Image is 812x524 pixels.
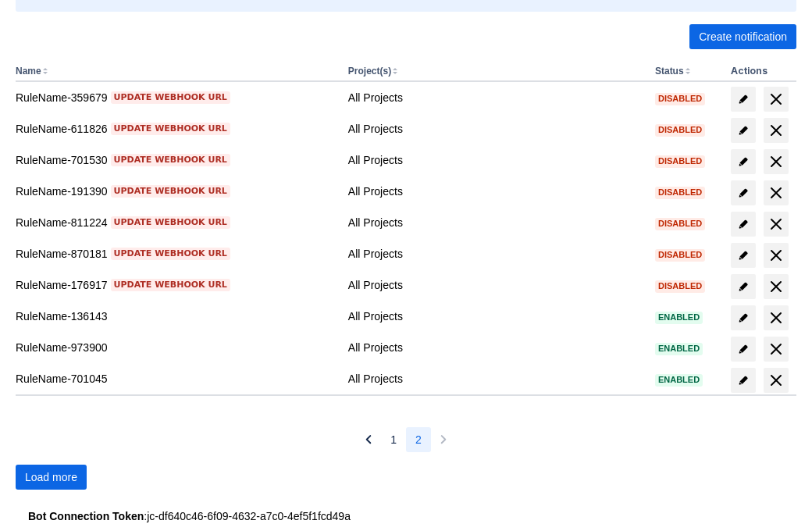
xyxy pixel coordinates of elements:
[356,427,381,452] button: Previous
[381,427,406,452] button: Page 1
[737,312,750,324] span: edit
[16,371,336,387] div: RuleName-701045
[655,126,705,134] span: Disabled
[737,155,750,168] span: edit
[348,152,643,168] div: All Projects
[16,215,336,230] div: RuleName-811224
[655,344,703,353] span: Enabled
[737,374,750,387] span: edit
[16,465,87,490] button: Load more
[348,90,643,105] div: All Projects
[415,427,422,452] span: 2
[16,184,336,199] div: RuleName-191390
[655,376,703,384] span: Enabled
[767,90,785,109] span: delete
[390,427,397,452] span: 1
[767,308,785,327] span: delete
[737,187,750,199] span: edit
[655,313,703,322] span: Enabled
[25,465,77,490] span: Load more
[655,188,705,197] span: Disabled
[16,66,41,77] button: Name
[348,121,643,137] div: All Projects
[348,246,643,262] div: All Projects
[689,24,796,49] button: Create notification
[737,218,750,230] span: edit
[114,248,227,260] span: Update webhook URL
[737,249,750,262] span: edit
[737,93,750,105] span: edit
[114,91,227,104] span: Update webhook URL
[767,277,785,296] span: delete
[737,280,750,293] span: edit
[348,184,643,199] div: All Projects
[348,215,643,230] div: All Projects
[16,308,336,324] div: RuleName-136143
[16,152,336,168] div: RuleName-701530
[16,90,336,105] div: RuleName-359679
[655,282,705,291] span: Disabled
[767,184,785,202] span: delete
[28,510,144,522] strong: Bot Connection Token
[406,427,431,452] button: Page 2
[655,94,705,103] span: Disabled
[16,277,336,293] div: RuleName-176917
[725,62,796,82] th: Actions
[767,121,785,140] span: delete
[699,24,787,49] span: Create notification
[348,66,391,77] button: Project(s)
[767,371,785,390] span: delete
[655,157,705,166] span: Disabled
[431,427,456,452] button: Next
[348,277,643,293] div: All Projects
[16,246,336,262] div: RuleName-870181
[114,154,227,166] span: Update webhook URL
[655,251,705,259] span: Disabled
[348,340,643,355] div: All Projects
[737,343,750,355] span: edit
[767,340,785,358] span: delete
[767,152,785,171] span: delete
[114,216,227,229] span: Update webhook URL
[348,308,643,324] div: All Projects
[655,66,684,77] button: Status
[348,371,643,387] div: All Projects
[767,215,785,233] span: delete
[16,121,336,137] div: RuleName-611826
[767,246,785,265] span: delete
[28,508,784,524] div: : jc-df640c46-6f09-4632-a7c0-4ef5f1fcd49a
[356,427,456,452] nav: Pagination
[114,279,227,291] span: Update webhook URL
[16,340,336,355] div: RuleName-973900
[114,185,227,198] span: Update webhook URL
[737,124,750,137] span: edit
[655,219,705,228] span: Disabled
[114,123,227,135] span: Update webhook URL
